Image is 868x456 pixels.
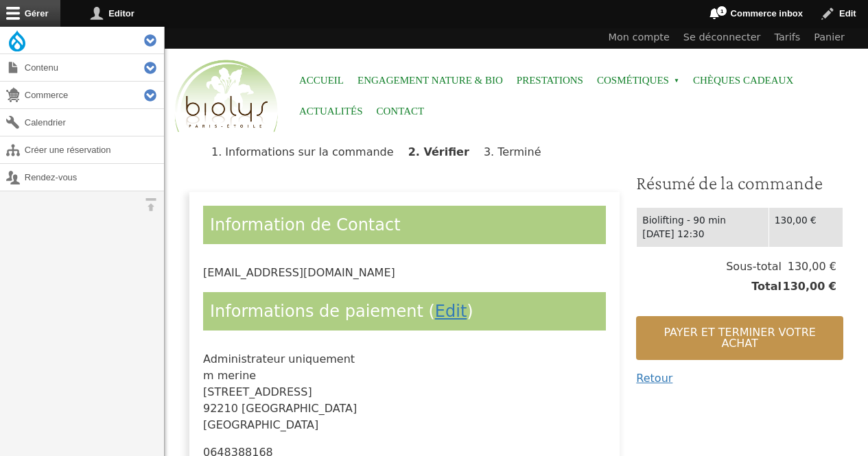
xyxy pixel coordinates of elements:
a: Prestations [517,65,583,96]
span: 92210 [203,402,238,415]
a: Contact [377,96,425,127]
span: merine [218,369,256,382]
a: Retour [636,372,672,385]
a: Accueil [299,65,344,96]
a: Panier [807,27,852,49]
h3: Résumé de la commande [636,171,843,195]
div: Biolifting - 90 min [642,213,762,228]
div: [EMAIL_ADDRESS][DOMAIN_NAME] [203,265,606,281]
a: Actualités [299,96,363,127]
span: m [203,369,214,382]
td: 130,00 € [769,207,843,247]
span: » [674,78,679,84]
a: Mon compte [602,27,677,49]
a: Chèques cadeaux [693,65,793,96]
span: [GEOGRAPHIC_DATA] [242,402,357,415]
li: Terminé [484,145,552,158]
span: Sous-total [726,259,782,275]
a: Engagement Nature & Bio [357,65,503,96]
header: Entête du site [165,27,868,144]
span: Information de Contact [210,215,401,235]
img: Accueil [172,58,281,136]
span: [GEOGRAPHIC_DATA] [203,418,318,431]
a: Edit [435,302,467,321]
span: Total [751,278,782,295]
span: [STREET_ADDRESS] [203,385,312,398]
span: Informations de paiement ( ) [210,302,473,321]
button: Payer et terminer votre achat [636,316,843,360]
span: Cosmétiques [597,65,679,96]
li: Vérifier [408,145,480,158]
a: Tarifs [768,27,808,49]
li: Informations sur la commande [211,145,405,158]
a: Se déconnecter [677,27,768,49]
button: Orientation horizontale [137,191,164,218]
span: 130,00 € [782,278,836,295]
span: 1 [716,5,727,16]
span: 130,00 € [782,259,836,275]
time: [DATE] 12:30 [642,228,704,239]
